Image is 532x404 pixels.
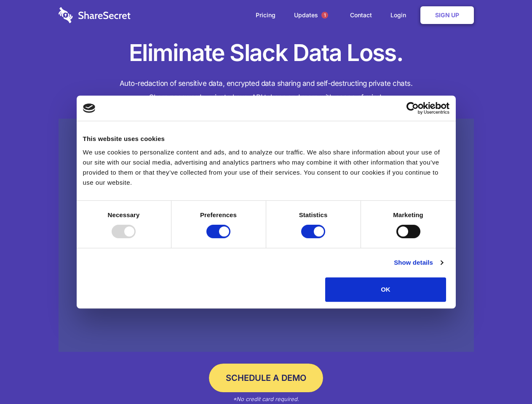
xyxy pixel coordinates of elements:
a: Login [382,2,419,28]
h1: Eliminate Slack Data Loss. [59,38,474,68]
div: We use cookies to personalize content and ads, and to analyze our traffic. We also share informat... [83,147,449,188]
img: logo [83,104,96,113]
a: Wistia video thumbnail [59,119,474,352]
a: Usercentrics Cookiebot - opens in a new window [376,102,449,114]
strong: Preferences [200,211,237,218]
span: 1 [321,12,328,19]
a: Sign Up [420,6,474,24]
a: Show details [394,258,443,268]
a: Contact [342,2,380,28]
a: Pricing [247,2,284,28]
strong: Statistics [299,211,328,218]
h4: Auto-redaction of sensitive data, encrypted data sharing and self-destructing private chats. Shar... [59,77,474,104]
button: OK [325,277,446,302]
img: logo-wordmark-white-trans-d4663122ce5f474addd5e946df7df03e33cb6a1c49d2221995e7729f52c070b2.svg [59,7,131,23]
em: *No credit card required. [233,396,299,402]
strong: Necessary [108,211,140,218]
a: Schedule a Demo [209,364,323,392]
strong: Marketing [393,211,423,218]
div: This website uses cookies [83,134,449,144]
